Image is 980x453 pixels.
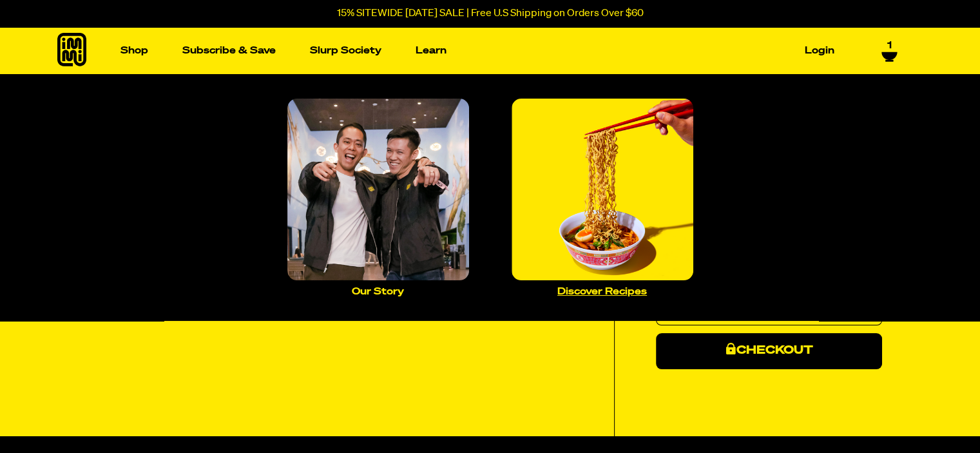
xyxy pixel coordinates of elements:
a: Shop [115,41,153,61]
a: Our Story [282,93,474,302]
a: Discover Recipes [506,93,698,302]
button: Checkout [656,333,882,369]
a: Subscribe & Save [177,41,281,61]
img: our-story_large.png [287,99,469,280]
a: Login [800,41,840,61]
p: 15% SITEWIDE [DATE] SALE | Free U.S Shipping on Orders Over $60 [337,8,644,19]
a: Slurp Society [305,41,387,61]
img: discover-recipes_large.png [512,99,693,280]
a: 1 [881,40,898,62]
p: Our Story [352,287,404,296]
nav: Main navigation [115,27,840,74]
p: Discover Recipes [557,287,647,296]
a: Learn [410,41,452,61]
span: 1 [887,40,892,52]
